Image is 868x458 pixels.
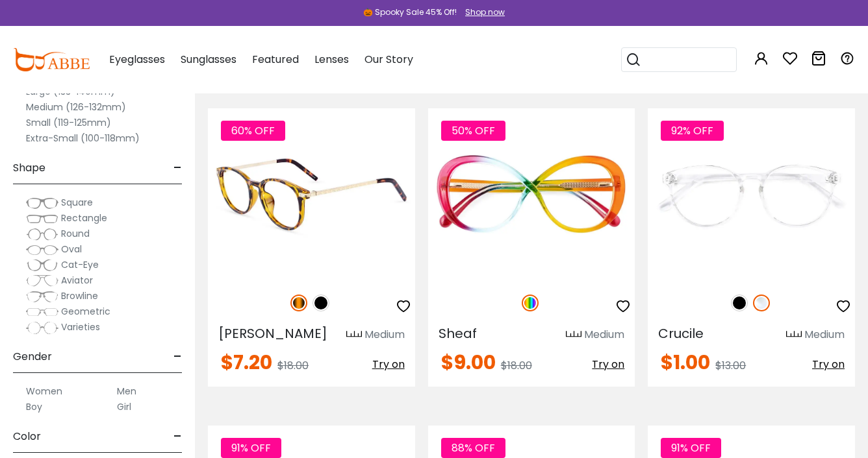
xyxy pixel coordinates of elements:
img: Round.png [26,228,58,241]
img: abbeglasses.com [13,48,90,71]
span: Shape [13,152,45,184]
span: Round [61,227,90,240]
span: $9.00 [441,348,496,376]
div: Medium [584,327,624,343]
button: Try on [372,353,405,376]
img: Geometric.png [26,306,58,319]
span: Cat-Eye [61,258,99,271]
span: 60% OFF [221,121,285,141]
span: Geometric [61,305,110,318]
img: Multicolor [522,295,539,311]
span: 91% OFF [661,438,721,458]
span: Try on [372,357,405,372]
img: Square.png [26,197,58,210]
span: Rectangle [61,211,107,224]
span: 92% OFF [661,121,724,141]
div: Medium [804,327,845,343]
span: Browline [61,289,98,302]
span: Sunglasses [181,52,236,67]
img: Aviator.png [26,274,58,287]
img: size ruler [566,330,581,340]
img: Varieties.png [26,321,58,335]
span: $13.00 [715,358,746,373]
span: - [173,152,182,184]
span: Aviator [61,274,93,287]
span: 91% OFF [221,438,281,458]
img: Rectangle.png [26,212,58,225]
span: Crucile [658,324,704,343]
img: Browline.png [26,290,58,303]
span: $1.00 [661,348,710,376]
img: Tortoise [290,295,307,311]
span: Eyeglasses [109,52,165,67]
span: 50% OFF [441,121,505,141]
button: Try on [592,353,624,376]
img: Fclear Crucile - Plastic ,Universal Bridge Fit [648,108,855,281]
span: $18.00 [501,358,532,373]
label: Men [117,383,136,399]
div: Shop now [465,6,505,18]
img: Oval.png [26,243,58,256]
span: 88% OFF [441,438,505,458]
span: Varieties [61,320,100,333]
img: Clear [753,295,770,311]
span: - [173,421,182,452]
span: Sheaf [439,324,477,343]
img: Cat-Eye.png [26,259,58,272]
img: size ruler [346,330,362,340]
button: Try on [812,353,845,376]
span: Try on [592,357,624,372]
span: Featured [252,52,299,67]
span: Our Story [364,52,413,67]
a: Shop now [459,6,505,18]
label: Girl [117,399,131,415]
span: $7.20 [221,348,272,376]
span: Try on [812,357,845,372]
div: Medium [364,327,405,343]
img: size ruler [786,330,802,340]
span: Color [13,421,41,452]
span: $18.00 [277,358,309,373]
label: Medium (126-132mm) [26,99,126,115]
span: Lenses [314,52,349,67]
img: Multicolor Sheaf - TR ,Universal Bridge Fit [428,108,635,281]
div: 🎃 Spooky Sale 45% Off! [363,6,457,18]
span: [PERSON_NAME] [218,324,327,343]
img: Black [313,295,329,311]
label: Extra-Small (100-118mm) [26,130,140,146]
span: - [173,341,182,372]
span: Square [61,196,93,209]
label: Boy [26,399,42,415]
label: Small (119-125mm) [26,115,111,130]
img: Tortoise Callie - Combination ,Universal Bridge Fit [208,108,415,281]
span: Oval [61,243,82,256]
span: Gender [13,341,52,372]
img: Black [731,295,748,311]
label: Women [26,383,62,399]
